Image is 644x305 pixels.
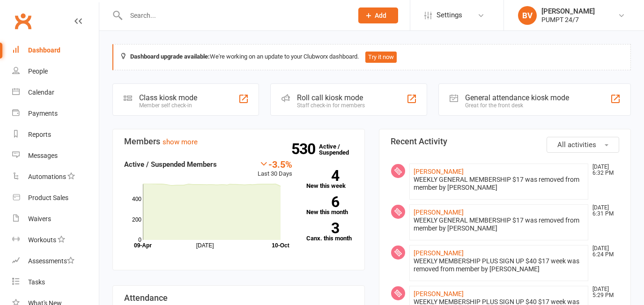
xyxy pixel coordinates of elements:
strong: Active / Suspended Members [124,160,217,169]
a: 6New this month [306,196,353,215]
span: Add [375,12,386,19]
input: Search... [123,9,346,22]
a: 3Canx. this month [306,223,353,241]
div: BV [518,6,537,25]
strong: 3 [306,221,339,235]
h3: Recent Activity [391,137,620,146]
div: -3.5% [258,159,292,169]
div: Class kiosk mode [139,93,197,102]
time: [DATE] 6:31 PM [588,205,619,217]
time: [DATE] 6:32 PM [588,164,619,176]
div: PUMPT 24/7 [541,15,595,24]
h3: Members [124,137,353,146]
button: Try it now [365,52,397,63]
div: Waivers [28,215,51,223]
div: Payments [28,110,58,117]
time: [DATE] 5:29 PM [588,286,619,298]
time: [DATE] 6:24 PM [588,245,619,258]
a: Assessments [12,251,99,272]
a: Product Sales [12,187,99,208]
button: Add [358,7,398,23]
div: Roll call kiosk mode [297,93,365,102]
div: Product Sales [28,194,68,201]
span: Settings [437,5,462,26]
div: Tasks [28,278,45,286]
div: WEEKLY GENERAL MEMBERSHIP $17 was removed from member by [PERSON_NAME] [414,176,585,192]
a: [PERSON_NAME] [414,290,464,298]
div: [PERSON_NAME] [541,7,595,15]
a: Workouts [12,230,99,251]
strong: 6 [306,195,339,209]
a: Waivers [12,208,99,230]
div: We're working on an update to your Clubworx dashboard. [112,44,631,70]
div: WEEKLY MEMBERSHIP PLUS SIGN UP $40 $17 week was removed from member by [PERSON_NAME] [414,257,585,273]
span: All activities [557,141,596,149]
a: [PERSON_NAME] [414,208,464,216]
div: Assessments [28,257,74,265]
div: Staff check-in for members [297,102,365,109]
a: Reports [12,124,99,145]
div: Calendar [28,89,54,96]
div: Reports [28,131,51,138]
a: Calendar [12,82,99,103]
a: Clubworx [11,9,35,33]
strong: Dashboard upgrade available: [130,53,210,60]
a: 530Active / Suspended [319,136,360,163]
button: All activities [547,137,619,153]
h3: Attendance [124,293,353,303]
div: Messages [28,152,58,159]
a: People [12,61,99,82]
a: Tasks [12,272,99,293]
a: [PERSON_NAME] [414,249,464,257]
div: WEEKLY GENERAL MEMBERSHIP $17 was removed from member by [PERSON_NAME] [414,216,585,232]
a: show more [163,138,198,146]
div: Great for the front desk [465,102,569,109]
div: People [28,67,48,75]
a: 4New this week [306,170,353,189]
strong: 4 [306,169,339,183]
a: Dashboard [12,40,99,61]
div: Dashboard [28,46,60,54]
div: Last 30 Days [258,159,292,179]
div: Member self check-in [139,102,197,109]
a: [PERSON_NAME] [414,168,464,175]
div: Workouts [28,236,56,244]
div: Automations [28,173,66,180]
a: Messages [12,145,99,166]
a: Payments [12,103,99,124]
strong: 530 [291,142,319,156]
div: General attendance kiosk mode [465,93,569,102]
a: Automations [12,166,99,187]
